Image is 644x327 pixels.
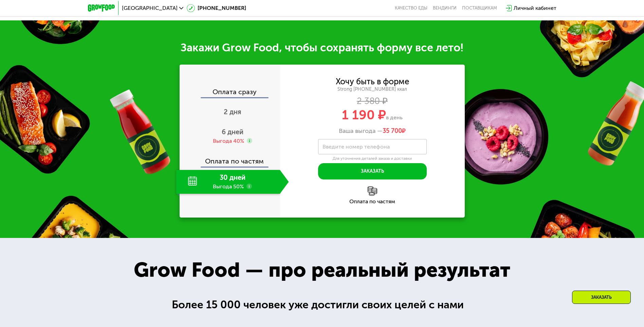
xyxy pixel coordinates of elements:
div: Ваша выгода — [280,127,465,135]
a: Вендинги [433,5,457,11]
div: Strong [PHONE_NUMBER] ккал [280,86,465,92]
button: Заказать [318,163,427,179]
span: 2 дня [224,108,241,116]
div: Grow Food — про реальный результат [119,255,525,285]
div: поставщикам [462,5,497,11]
img: l6xcnZfty9opOoJh.png [368,186,377,196]
a: [PHONE_NUMBER] [187,4,246,12]
label: Введите номер телефона [323,145,390,149]
div: 2 380 ₽ [280,98,465,105]
span: 6 дней [222,128,243,136]
div: Хочу быть в форме [336,78,409,85]
span: в день [386,114,403,121]
span: 35 700 [383,127,402,135]
div: Оплата сразу [180,88,280,97]
div: Оплата по частям [280,199,465,204]
div: Более 15 000 человек уже достигли своих целей с нами [172,296,472,313]
div: Выгода 40% [213,137,244,145]
div: Заказать [572,291,631,304]
div: Оплата по частям [180,151,280,167]
div: Для уточнения деталей заказа и доставки [318,156,427,161]
div: Личный кабинет [514,4,556,12]
span: ₽ [383,127,406,135]
a: Качество еды [395,5,427,11]
span: 1 190 ₽ [342,107,386,123]
span: [GEOGRAPHIC_DATA] [122,5,178,11]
